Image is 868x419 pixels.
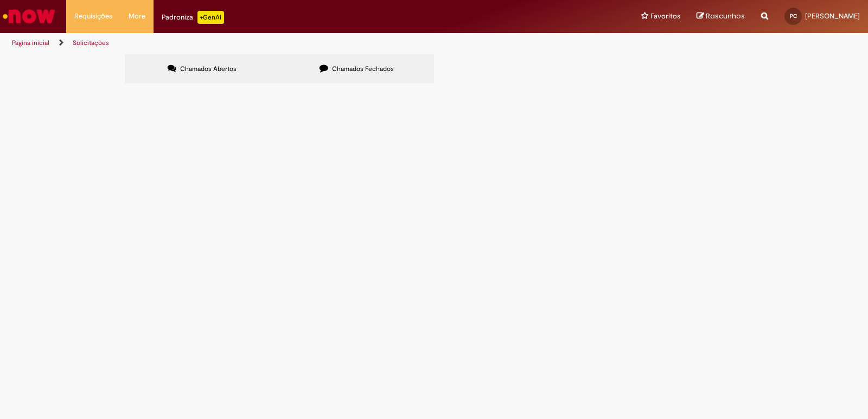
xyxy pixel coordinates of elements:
[8,33,571,53] ul: Trilhas de página
[805,11,860,21] span: [PERSON_NAME]
[332,65,394,73] span: Chamados Fechados
[650,11,680,22] span: Favoritos
[162,11,224,24] div: Padroniza
[1,5,57,27] img: ServiceNow
[180,65,237,73] span: Chamados Abertos
[697,11,745,22] a: Rascunhos
[129,11,145,22] span: More
[74,11,112,22] span: Requisições
[706,11,745,21] span: Rascunhos
[790,12,797,20] span: PC
[197,11,224,24] p: +GenAi
[12,38,49,47] a: Página inicial
[73,38,109,47] a: Solicitações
